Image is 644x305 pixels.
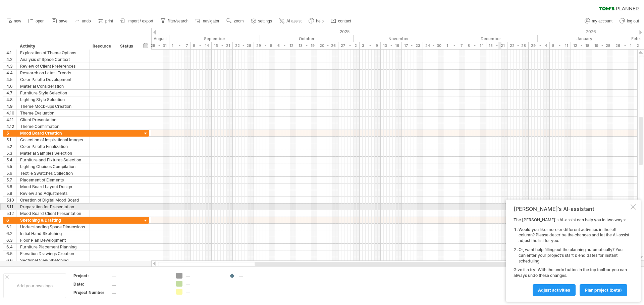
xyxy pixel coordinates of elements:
div: Add your own logo [3,273,66,298]
div: .... [112,273,168,279]
div: 17 - 23 [402,42,423,49]
div: 13 - 19 [296,42,317,49]
div: 5.12 [6,210,16,217]
div: Textile Swatches Collection [20,170,86,176]
div: 5.3 [6,150,16,156]
div: [PERSON_NAME]'s AI-assistant [514,206,629,212]
div: 26 - 1 [613,42,634,49]
div: 3 - 9 [360,42,381,49]
div: 5.7 [6,177,16,183]
div: 8 - 14 [191,42,212,49]
div: Preparation for Presentation [20,204,86,210]
div: Theme Confirmation [20,123,86,130]
div: 27 - 2 [338,42,360,49]
div: 4.2 [6,56,16,63]
div: 6.4 [6,244,16,250]
a: plan project (beta) [580,284,627,296]
div: Sectional View Sketching [20,257,86,263]
div: 15 - 21 [212,42,233,49]
a: contact [329,17,353,25]
div: 6.1 [6,224,16,230]
span: help [316,19,324,23]
a: help [307,17,326,25]
span: save [59,19,67,23]
div: Lighting Choices Compilation [20,163,86,170]
div: .... [186,281,222,287]
span: AI assist [286,19,302,23]
div: 5.5 [6,163,16,170]
div: Project: [73,273,110,279]
div: 6.5 [6,250,16,257]
div: 25 - 31 [148,42,169,49]
div: 5.10 [6,197,16,203]
div: 5.4 [6,157,16,163]
div: 4.9 [6,103,16,109]
a: Adjust activities [533,284,576,296]
div: Theme Evaluation [20,110,86,116]
div: September 2025 [169,35,260,42]
div: 4.5 [6,76,16,83]
div: 4.6 [6,83,16,89]
a: my account [583,17,614,25]
div: The [PERSON_NAME]'s AI-assist can help you in two ways: Give it a try! With the undo button in th... [514,217,629,296]
div: Research on Latest Trends [20,70,86,76]
div: 15 - 21 [486,42,507,49]
a: navigator [194,17,221,25]
span: zoom [234,19,244,23]
div: Furniture and Fixtures Selection [20,157,86,163]
span: plan project (beta) [585,288,622,293]
div: Placement of Elements [20,177,86,183]
div: 24 - 30 [423,42,444,49]
div: 1 - 7 [444,42,465,49]
div: Color Palette Finalization [20,143,86,150]
a: AI assist [277,17,304,25]
div: Client Presentation [20,117,86,123]
div: 22 - 28 [507,42,529,49]
a: print [96,17,115,25]
div: Date: [73,281,110,287]
span: import / export [127,19,153,23]
div: 29 - 5 [254,42,275,49]
div: 1 - 7 [169,42,191,49]
div: 6.3 [6,237,16,243]
a: save [50,17,69,25]
div: 6.6 [6,257,16,263]
div: 10 - 16 [381,42,402,49]
a: settings [249,17,274,25]
div: 5.9 [6,190,16,197]
span: log out [627,19,639,23]
div: Exploration of Theme Options [20,50,86,56]
div: Lighting Style Selection [20,96,86,103]
div: Furniture Placement Planning [20,244,86,250]
div: Understanding Space Dimensions [20,224,86,230]
span: my account [592,19,612,23]
div: Review and Adjustments [20,190,86,197]
div: .... [186,289,222,295]
div: 4.4 [6,70,16,76]
span: print [105,19,113,23]
div: Analysis of Space Context [20,56,86,63]
div: Sketching & Drafting [20,217,86,223]
div: 4.10 [6,110,16,116]
div: 5 - 11 [550,42,571,49]
div: 5.8 [6,183,16,190]
div: 4.8 [6,96,16,103]
div: .... [186,273,222,279]
li: Or, want help filling out the planning automatically? You can enter your project's start & end da... [519,247,629,264]
div: 6.2 [6,230,16,237]
div: 20 - 26 [317,42,338,49]
div: Initial Hand Sketching [20,230,86,237]
div: .... [239,273,275,279]
div: 12 - 18 [571,42,592,49]
a: new [5,17,23,25]
div: 6 - 12 [275,42,296,49]
div: .... [112,290,168,295]
span: navigator [203,19,219,23]
div: 5.2 [6,143,16,150]
div: 4.1 [6,50,16,56]
div: 4.11 [6,117,16,123]
li: Would you like more or different activities in the left column? Please describe the changes and l... [519,227,629,244]
div: 5 [6,130,16,136]
div: 8 - 14 [465,42,486,49]
div: October 2025 [260,35,354,42]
